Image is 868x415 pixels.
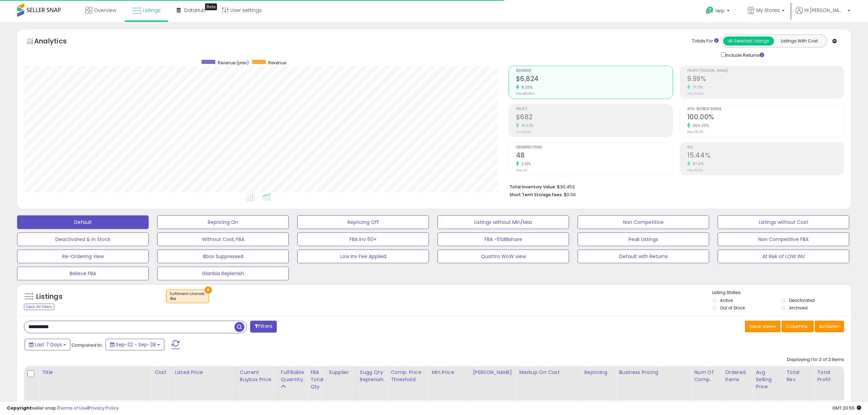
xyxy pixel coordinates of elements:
[786,323,808,330] span: Columns
[516,168,527,172] small: Prev: 47
[687,75,844,84] h2: 9.99%
[58,405,87,411] a: Terms of Use
[690,123,709,128] small: 559.20%
[519,369,578,376] div: Markup on Cost
[516,107,673,111] span: Profit
[718,215,849,229] button: Listings without Cost
[584,369,613,376] div: Repricing
[17,232,149,246] button: Deactivated & In Stock
[687,151,844,161] h2: 15.44%
[71,342,103,348] span: Compared to:
[705,6,714,15] i: Get Help
[240,369,275,383] div: Current Buybox Price
[718,250,849,263] button: At Risk of LOW INV
[516,366,581,400] th: The percentage added to the cost of goods (COGS) that forms the calculator for Min & Max prices.
[832,405,861,411] span: 2025-10-6 20:55 GMT
[281,369,304,383] div: Fulfillable Quantity
[510,184,556,190] b: Total Inventory Value:
[297,250,429,263] button: Low Inv Fee Applied
[157,232,289,246] button: Without Cost, FBA
[170,291,205,302] span: Fulfillment channel :
[687,113,844,122] h2: 100.00%
[34,36,80,48] h5: Analytics
[756,7,780,14] span: My Stores
[516,92,534,96] small: Prev: $6,304
[789,305,808,311] label: Archived
[578,250,709,263] button: Default with Returns
[297,232,429,246] button: FBA Inv 60+
[205,286,212,294] button: ×
[510,192,563,198] b: Short Term Storage Fees:
[519,161,531,166] small: 2.13%
[516,146,673,149] span: Ordered Items
[712,290,851,296] p: Listing States:
[310,369,323,390] div: FBA Total Qty
[700,1,736,22] a: Help
[17,250,149,263] button: Re-Ordering View
[157,250,289,263] button: Bbox Suppressed
[516,151,673,161] h2: 48
[42,369,149,376] div: Title
[687,69,844,73] span: Profit [PERSON_NAME]
[804,7,845,14] span: Hi [PERSON_NAME]
[116,341,156,348] span: Sep-22 - Sep-28
[17,215,149,229] button: Default
[578,232,709,246] button: Peak Listings
[516,113,673,122] h2: $682
[184,7,206,14] span: DataHub
[578,215,709,229] button: Non Competitive
[157,215,289,229] button: Repricing On
[519,85,533,90] small: 8.25%
[720,305,745,311] label: Out of Stock
[516,75,673,84] h2: $6,824
[89,405,119,411] a: Privacy Policy
[437,232,569,246] button: FBA -5%BBshare
[516,130,531,134] small: Prev: $356
[817,369,842,383] div: Total Profit
[297,215,429,229] button: Repricing Off
[157,267,289,280] button: Glanbia Replenish
[175,369,234,376] div: Listed Price
[687,168,703,172] small: Prev: 8.23%
[718,232,849,246] button: Non Competitive FBA
[94,7,116,14] span: Overview
[687,92,704,96] small: Prev: 5.64%
[205,3,217,10] div: Tooltip anchor
[519,123,534,128] small: 91.66%
[7,405,119,412] div: seller snap | |
[716,8,725,14] span: Help
[786,369,811,383] div: Total Rev.
[510,182,839,190] li: $30,452
[694,369,719,383] div: Num of Comp.
[516,69,673,73] span: Revenue
[564,191,576,198] span: $0.00
[782,321,814,332] button: Columns
[774,37,825,45] button: Listings With Cost
[725,369,750,383] div: Ordered Items
[787,357,844,363] div: Displaying 1 to 2 of 2 items
[720,297,733,303] label: Active
[723,37,774,45] button: All Selected Listings
[745,321,781,332] button: Save View
[360,369,385,383] div: Sugg Qty Replenish
[143,7,161,14] span: Listings
[437,215,569,229] button: Listings without Min/Max
[25,339,70,350] button: Last 7 Days
[36,292,63,302] h5: Listings
[391,369,426,383] div: Comp. Price Threshold
[789,297,815,303] label: Deactivated
[35,341,62,348] span: Last 7 Days
[7,405,32,411] strong: Copyright
[437,250,569,263] button: Quattro WoW view
[326,366,357,400] th: CSV column name: cust_attr_1_Supplier
[268,60,286,66] span: Revenue
[218,60,249,66] span: Revenue (prev)
[687,107,844,111] span: Avg. Buybox Share
[24,304,54,310] div: Clear All Filters
[687,146,844,149] span: ROI
[619,369,688,376] div: Business Pricing
[815,321,844,332] button: Actions
[170,296,205,301] div: fba
[17,267,149,280] button: Believe FBA
[796,7,850,22] a: Hi [PERSON_NAME]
